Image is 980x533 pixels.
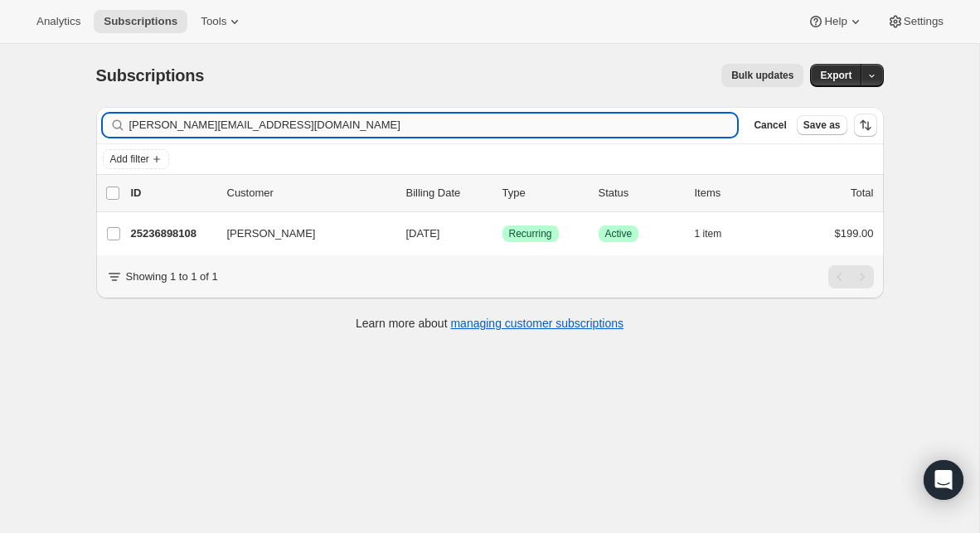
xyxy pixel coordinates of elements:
div: IDCustomerBilling DateTypeStatusItemsTotal [131,185,874,201]
div: 25236898108[PERSON_NAME][DATE]SuccessRecurringSuccessActive1 item$199.00 [131,222,874,245]
span: Settings [904,15,944,28]
span: [PERSON_NAME] [227,225,316,242]
button: Help [798,10,873,33]
button: Save as [797,115,847,135]
input: Filter subscribers [129,114,738,137]
div: Type [502,185,585,201]
span: $199.00 [835,227,874,240]
span: Subscriptions [96,66,205,85]
button: 1 item [695,222,740,245]
button: Analytics [27,10,90,33]
span: Analytics [36,15,80,28]
span: Subscriptions [104,15,177,28]
span: Export [820,69,851,82]
div: Items [695,185,778,201]
p: Billing Date [406,185,489,201]
button: Bulk updates [721,64,803,87]
p: 25236898108 [131,225,214,242]
button: Add filter [103,149,169,169]
nav: Pagination [828,265,874,288]
p: Customer [227,185,393,201]
p: Learn more about [356,315,623,332]
span: Save as [803,119,841,132]
span: Recurring [509,227,552,240]
div: Open Intercom Messenger [924,460,963,500]
button: Settings [877,10,953,33]
button: Tools [191,10,253,33]
span: Add filter [110,153,149,166]
p: Showing 1 to 1 of 1 [126,269,218,285]
p: ID [131,185,214,201]
span: Cancel [754,119,786,132]
button: Cancel [747,115,793,135]
span: Help [824,15,847,28]
span: 1 item [695,227,722,240]
span: [DATE] [406,227,440,240]
a: managing customer subscriptions [450,317,623,330]
button: Export [810,64,861,87]
button: Sort the results [854,114,877,137]
button: Subscriptions [94,10,187,33]
span: Active [605,227,633,240]
span: Tools [201,15,226,28]
button: [PERSON_NAME] [217,220,383,247]
p: Total [851,185,873,201]
span: Bulk updates [731,69,793,82]
p: Status [599,185,682,201]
